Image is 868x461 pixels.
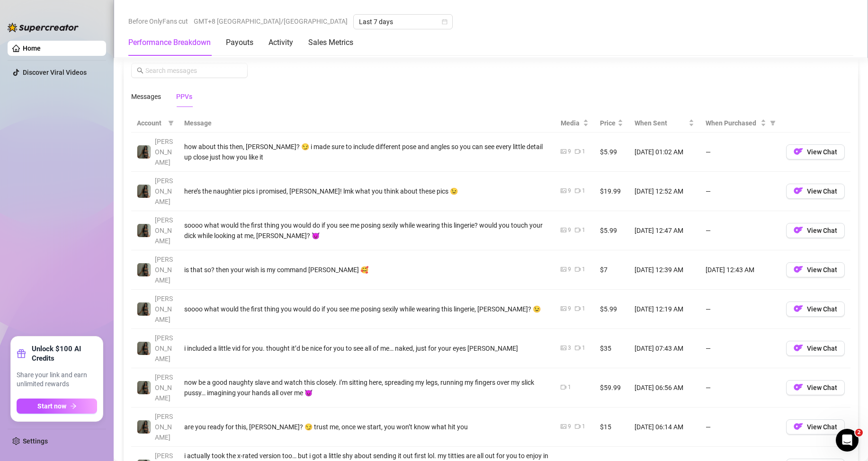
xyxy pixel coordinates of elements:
td: [DATE] 06:56 AM [629,368,700,408]
span: Start now [37,402,66,410]
span: picture [561,424,566,429]
span: [PERSON_NAME] [155,177,173,205]
td: $15 [594,408,629,447]
span: calendar [442,19,447,25]
span: View Chat [807,305,837,313]
span: [PERSON_NAME] [155,373,173,402]
div: 9 [568,304,571,313]
span: Before OnlyFans cut [128,14,188,28]
button: OFView Chat [786,184,845,199]
span: 2 [855,429,863,436]
td: — [700,329,780,368]
a: Home [23,44,41,52]
span: video-camera [575,227,581,233]
button: OFView Chat [786,341,845,356]
button: OFView Chat [786,380,845,395]
span: gift [17,349,26,358]
a: OFView Chat [786,268,845,275]
span: View Chat [807,423,837,431]
span: View Chat [807,227,837,234]
a: OFView Chat [786,307,845,315]
button: OFView Chat [786,301,845,317]
td: [DATE] 07:43 AM [629,329,700,368]
td: $5.99 [594,290,629,329]
span: When Purchased [706,118,759,128]
td: — [700,133,780,172]
th: Media [555,114,594,133]
div: 9 [568,147,571,156]
span: View Chat [807,345,837,352]
span: video-camera [575,266,581,272]
td: [DATE] 01:02 AM [629,133,700,172]
div: 3 [568,344,571,353]
span: picture [561,149,566,154]
span: View Chat [807,384,837,391]
span: picture [561,188,566,194]
div: 1 [582,265,585,274]
td: — [700,211,780,250]
td: $5.99 [594,211,629,250]
span: video-camera [575,306,581,311]
img: OF [794,422,803,431]
span: filter [768,116,778,130]
img: OF [794,225,803,235]
div: Performance Breakdown [128,37,211,48]
td: — [700,172,780,211]
td: — [700,290,780,329]
div: are you ready for this, [PERSON_NAME]? 😏 trust me, once we start, you won’t know what hit you [184,422,549,432]
img: OF [794,147,803,156]
div: now be a good naughty slave and watch this closely. i’m sitting here, spreading my legs, running ... [184,377,549,398]
span: Share your link and earn unlimited rewards [17,371,97,389]
span: filter [166,116,176,130]
img: OF [794,343,803,353]
a: OFView Chat [786,386,845,393]
td: [DATE] 12:43 AM [700,250,780,290]
td: [DATE] 12:19 AM [629,290,700,329]
span: video-camera [575,188,581,194]
img: logo-BBDzfeDw.svg [8,23,79,32]
th: When Sent [629,114,700,133]
div: soooo what would the first thing you would do if you see me posing sexily while wearing this ling... [184,304,549,314]
span: picture [561,227,566,233]
span: filter [168,120,174,126]
div: here’s the naughtier pics i promised, [PERSON_NAME]! lmk what you think about these pics 😉 [184,186,549,196]
span: [PERSON_NAME] [155,295,173,323]
span: [PERSON_NAME] [155,413,173,441]
strong: Unlock $100 AI Credits [32,344,97,363]
img: Brandy [137,185,151,198]
div: PPVs [176,91,192,102]
div: 1 [582,422,585,431]
span: Account [137,118,164,128]
div: how about this then, [PERSON_NAME]? 😏 i made sure to include different pose and angles so you can... [184,142,549,162]
input: Search messages [145,65,242,76]
div: 1 [568,383,571,392]
button: OFView Chat [786,144,845,160]
th: When Purchased [700,114,780,133]
td: [DATE] 12:47 AM [629,211,700,250]
a: OFView Chat [786,150,845,158]
td: $7 [594,250,629,290]
span: picture [561,306,566,311]
span: picture [561,345,566,351]
div: i included a little vid for you. thought it’d be nice for you to see all of me… naked, just for y... [184,343,549,354]
th: Price [594,114,629,133]
img: Brandy [137,145,151,159]
img: Brandy [137,420,151,434]
td: $5.99 [594,133,629,172]
a: OFView Chat [786,189,845,197]
td: [DATE] 06:14 AM [629,408,700,447]
img: Brandy [137,302,151,316]
a: Settings [23,437,48,445]
td: $19.99 [594,172,629,211]
img: Brandy [137,381,151,394]
td: [DATE] 12:52 AM [629,172,700,211]
a: Discover Viral Videos [23,69,87,76]
img: Brandy [137,263,151,276]
div: 1 [582,186,585,195]
div: Payouts [226,37,253,48]
button: OFView Chat [786,223,845,238]
div: Sales Metrics [308,37,353,48]
img: Brandy [137,224,151,237]
div: is that so? then your wish is my command [PERSON_NAME] 🥰 [184,265,549,275]
a: OFView Chat [786,229,845,236]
